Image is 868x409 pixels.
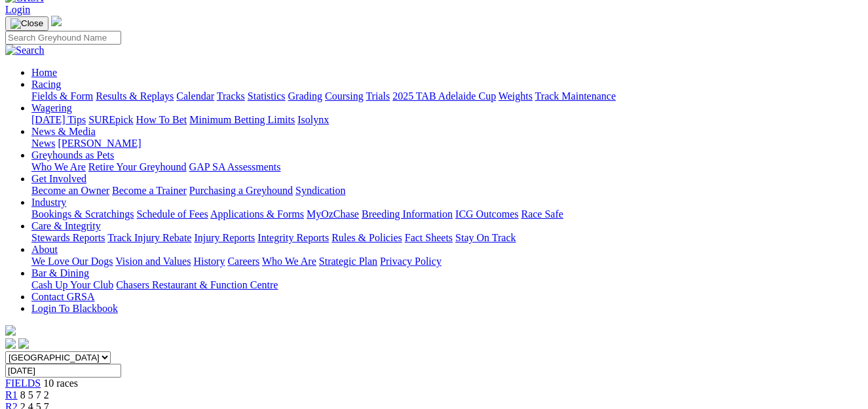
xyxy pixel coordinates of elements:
a: About [31,244,58,255]
a: FIELDS [5,378,41,389]
a: Wagering [31,102,72,113]
a: GAP SA Assessments [189,161,281,172]
div: Wagering [31,114,863,126]
a: Bookings & Scratchings [31,208,134,220]
span: 10 races [43,378,78,389]
a: Coursing [325,90,364,102]
div: Get Involved [31,185,863,197]
a: Greyhounds as Pets [31,149,114,161]
a: MyOzChase [307,208,359,220]
a: How To Bet [136,114,187,125]
a: Purchasing a Greyhound [189,185,293,196]
div: Care & Integrity [31,232,863,244]
a: Home [31,67,57,78]
a: Care & Integrity [31,220,101,231]
a: History [193,256,225,267]
a: Calendar [176,90,214,102]
span: 8 5 7 2 [20,389,49,400]
a: Get Involved [31,173,86,184]
a: Results & Replays [96,90,174,102]
a: Who We Are [31,161,86,172]
a: Chasers Restaurant & Function Centre [116,279,278,290]
a: Integrity Reports [257,232,329,243]
input: Select date [5,364,121,378]
a: Syndication [295,185,345,196]
div: Industry [31,208,863,220]
a: Rules & Policies [331,232,402,243]
a: We Love Our Dogs [31,256,113,267]
a: Become a Trainer [112,185,187,196]
a: Minimum Betting Limits [189,114,295,125]
a: [DATE] Tips [31,114,86,125]
img: logo-grsa-white.png [5,325,16,336]
a: Applications & Forms [210,208,304,220]
button: Toggle navigation [5,16,48,31]
div: Racing [31,90,863,102]
img: twitter.svg [18,338,29,349]
a: Strategic Plan [319,256,377,267]
a: News & Media [31,126,96,137]
a: Grading [288,90,322,102]
a: Stay On Track [455,232,516,243]
a: Become an Owner [31,185,109,196]
a: Bar & Dining [31,267,89,279]
img: logo-grsa-white.png [51,16,62,26]
img: Close [10,18,43,29]
a: Privacy Policy [380,256,442,267]
a: Stewards Reports [31,232,105,243]
a: Schedule of Fees [136,208,208,220]
a: SUREpick [88,114,133,125]
a: Vision and Values [115,256,191,267]
div: News & Media [31,138,863,149]
a: Login [5,4,30,15]
a: R1 [5,389,18,400]
a: Login To Blackbook [31,303,118,314]
a: Careers [227,256,259,267]
div: About [31,256,863,267]
a: Injury Reports [194,232,255,243]
a: Trials [366,90,390,102]
div: Bar & Dining [31,279,863,291]
a: Track Maintenance [535,90,616,102]
a: Industry [31,197,66,208]
div: Greyhounds as Pets [31,161,863,173]
a: Isolynx [297,114,329,125]
a: Track Injury Rebate [107,232,191,243]
a: Racing [31,79,61,90]
a: Contact GRSA [31,291,94,302]
a: News [31,138,55,149]
a: Tracks [217,90,245,102]
img: Search [5,45,45,56]
a: Who We Are [262,256,316,267]
img: facebook.svg [5,338,16,349]
a: Fact Sheets [405,232,453,243]
a: Fields & Form [31,90,93,102]
a: Cash Up Your Club [31,279,113,290]
a: Race Safe [521,208,563,220]
a: Weights [499,90,533,102]
a: ICG Outcomes [455,208,518,220]
input: Search [5,31,121,45]
a: Retire Your Greyhound [88,161,187,172]
a: Statistics [248,90,286,102]
a: 2025 TAB Adelaide Cup [392,90,496,102]
a: Breeding Information [362,208,453,220]
a: [PERSON_NAME] [58,138,141,149]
